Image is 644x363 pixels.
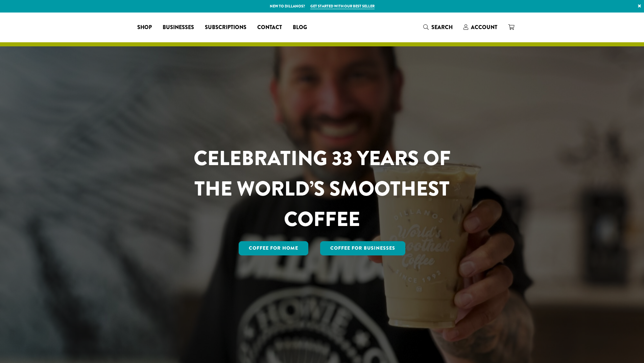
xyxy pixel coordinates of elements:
[163,23,194,32] span: Businesses
[293,23,307,32] span: Blog
[431,23,453,31] span: Search
[205,23,246,32] span: Subscriptions
[310,3,375,9] a: Get started with our best seller
[418,22,458,33] a: Search
[174,143,471,234] h1: CELEBRATING 33 YEARS OF THE WORLD’S SMOOTHEST COFFEE
[257,23,282,32] span: Contact
[239,241,308,255] a: Coffee for Home
[137,23,152,32] span: Shop
[132,22,157,33] a: Shop
[320,241,405,255] a: Coffee For Businesses
[471,23,497,31] span: Account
